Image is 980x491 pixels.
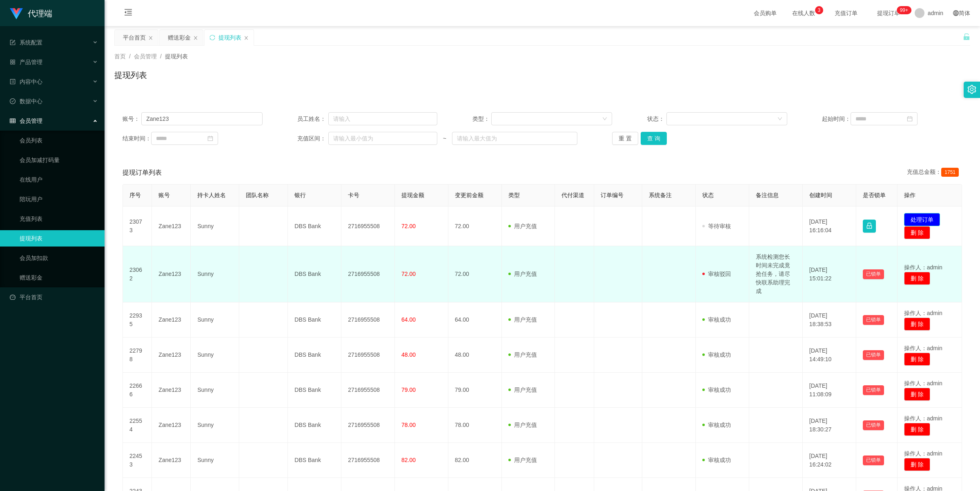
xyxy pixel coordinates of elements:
sup: 1189 [897,6,911,14]
span: 序号 [129,192,141,198]
td: 22666 [123,373,152,408]
a: 代理端 [10,10,52,16]
span: 银行 [294,192,306,198]
span: 等待审核 [702,223,731,229]
td: Zane123 [152,338,191,373]
span: 审核成功 [702,387,731,393]
button: 删 除 [904,458,930,471]
button: 图标: lock [863,220,876,233]
i: 图标: sync [209,35,215,40]
button: 已锁单 [863,385,884,395]
span: 操作人：admin [904,264,942,271]
button: 查 询 [641,132,667,145]
span: 卡号 [348,192,359,198]
span: 持卡人姓名 [197,192,226,198]
span: 审核成功 [702,351,731,358]
td: Zane123 [152,207,191,246]
button: 删 除 [904,423,930,436]
span: 起始时间： [822,115,851,123]
p: 3 [818,6,821,14]
span: 首页 [114,53,126,60]
button: 已锁单 [863,269,884,279]
td: [DATE] 11:08:09 [803,373,856,408]
td: Sunny [191,338,239,373]
span: 会员管理 [134,53,157,60]
span: 用户充值 [508,387,537,393]
i: 图标: menu-fold [114,0,142,27]
td: Sunny [191,207,239,246]
span: 用户充值 [508,422,537,428]
td: 72.00 [448,246,502,302]
i: 图标: global [953,10,959,16]
span: 变更前金额 [455,192,483,198]
span: 审核成功 [702,457,731,463]
i: 图标: form [10,40,16,45]
span: 备注信息 [756,192,779,198]
a: 会员加扣款 [20,250,98,266]
td: 72.00 [448,207,502,246]
button: 已锁单 [863,455,884,465]
input: 请输入最大值为 [452,132,577,145]
i: 图标: calendar [207,136,213,141]
span: / [129,53,131,60]
td: 22935 [123,302,152,338]
h1: 代理端 [28,0,52,27]
td: [DATE] 18:38:53 [803,302,856,338]
button: 已锁单 [863,420,884,430]
td: 78.00 [448,408,502,443]
i: 图标: appstore-o [10,59,16,65]
span: 操作人：admin [904,310,942,316]
span: 用户充值 [508,457,537,463]
span: 类型： [472,115,492,123]
button: 已锁单 [863,350,884,360]
i: 图标: close [148,36,153,40]
td: 22798 [123,338,152,373]
i: 图标: calendar [907,116,913,122]
td: [DATE] 15:01:22 [803,246,856,302]
span: 会员管理 [10,118,42,124]
a: 在线用户 [20,171,98,188]
td: 2716955508 [341,338,395,373]
button: 处理订单 [904,213,940,226]
span: 状态 [702,192,714,198]
button: 删 除 [904,226,930,239]
button: 重 置 [612,132,638,145]
span: 82.00 [401,457,416,463]
span: / [160,53,162,60]
span: 操作 [904,192,915,198]
td: Sunny [191,408,239,443]
span: 系统备注 [649,192,672,198]
span: 审核驳回 [702,271,731,277]
span: 订单编号 [601,192,624,198]
span: 代付渠道 [561,192,584,198]
td: 22554 [123,408,152,443]
div: 提现列表 [218,30,241,45]
td: Zane123 [152,443,191,478]
i: 图标: down [602,116,607,122]
span: 操作人：admin [904,450,942,457]
span: 79.00 [401,387,416,393]
td: [DATE] 14:49:10 [803,338,856,373]
td: Sunny [191,373,239,408]
span: 用户充值 [508,316,537,323]
td: [DATE] 16:24:02 [803,443,856,478]
button: 删 除 [904,353,930,366]
img: logo.9652507e.png [10,8,23,20]
span: 团队名称 [246,192,269,198]
i: 图标: table [10,118,16,124]
span: 提现订单 [873,10,904,16]
span: 48.00 [401,351,416,358]
span: 64.00 [401,316,416,323]
span: 用户充值 [508,351,537,358]
td: DBS Bank [288,373,341,408]
span: 在线人数 [788,10,819,16]
span: 操作人：admin [904,345,942,351]
span: 72.00 [401,271,416,277]
td: 2716955508 [341,302,395,338]
span: 审核成功 [702,422,731,428]
td: 79.00 [448,373,502,408]
td: Zane123 [152,408,191,443]
span: 类型 [508,192,520,198]
td: [DATE] 18:30:27 [803,408,856,443]
h1: 提现列表 [114,69,147,81]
